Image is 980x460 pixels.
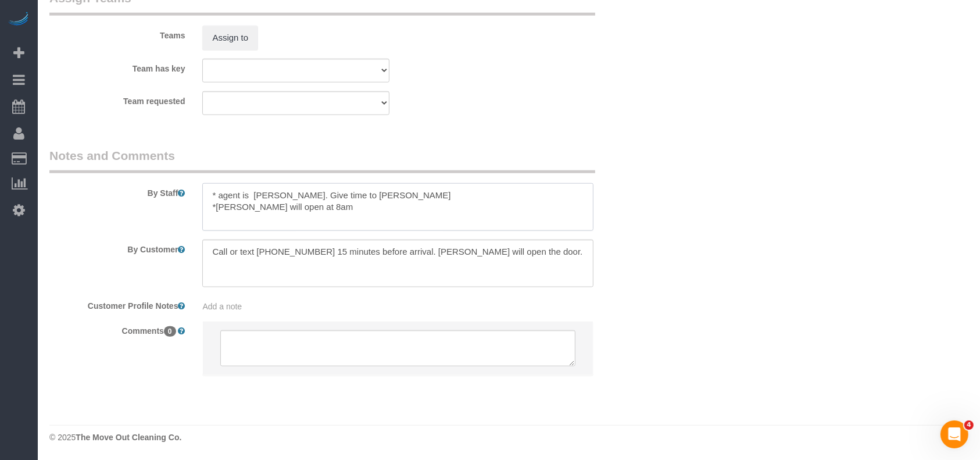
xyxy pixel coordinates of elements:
[164,326,176,337] span: 0
[41,296,194,312] label: Customer Profile Notes
[202,26,258,50] button: Assign to
[41,91,194,107] label: Team requested
[49,432,968,443] div: © 2025
[41,59,194,74] label: Team has key
[964,420,974,430] span: 4
[7,12,30,28] img: Automaid Logo
[76,433,181,442] strong: The Move Out Cleaning Co.
[41,183,194,199] label: By Staff
[940,420,968,448] iframe: Intercom live chat
[41,321,194,337] label: Comments
[202,302,242,311] span: Add a note
[41,26,194,41] label: Teams
[41,240,194,255] label: By Customer
[49,147,595,173] legend: Notes and Comments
